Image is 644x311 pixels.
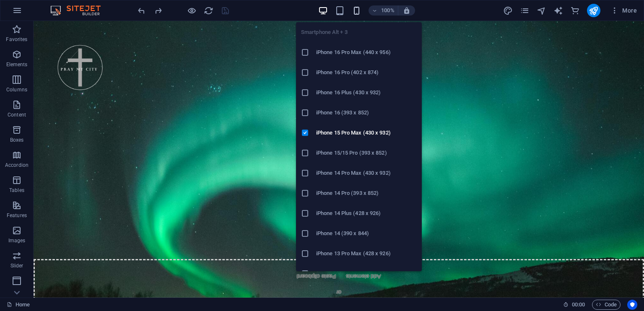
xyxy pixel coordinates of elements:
span: : [578,301,579,308]
span: More [610,6,637,15]
h6: iPhone 14 Plus (428 x 926) [316,208,417,218]
button: undo [136,5,146,16]
button: 100% [369,5,398,16]
img: Editor Logo [48,5,111,16]
button: pages [520,5,530,16]
i: Design (Ctrl+Alt+Y) [503,6,513,16]
h6: iPhone 16 Pro (402 x 874) [316,67,417,78]
h6: iPhone 15/15 Pro (393 x 852) [316,148,417,158]
button: redo [153,5,163,16]
i: AI Writer [553,6,563,16]
h6: iPhone 14 (390 x 844) [316,228,417,238]
h6: iPhone 16 Pro Max (440 x 956) [316,47,417,57]
button: navigator [537,5,547,16]
h6: iPhone 13/13 Pro (390 x 844) [316,269,417,279]
span: 00 00 [572,300,585,310]
i: Publish [589,6,598,16]
i: Navigator [537,6,546,16]
h6: iPhone 16 (393 x 852) [316,108,417,118]
span: Code [596,300,617,310]
p: Columns [6,86,27,93]
p: Accordion [5,162,29,168]
p: Features [7,212,27,219]
p: Boxes [10,137,24,143]
h6: Session time [563,300,585,310]
i: Pages (Ctrl+Alt+S) [520,6,530,16]
button: More [607,4,640,17]
p: Tables [9,187,24,194]
p: Images [8,237,26,244]
h6: iPhone 14 Pro (393 x 852) [316,188,417,198]
h6: iPhone 16 Plus (430 x 932) [316,88,417,98]
button: commerce [570,5,580,16]
i: On resize automatically adjust zoom level to fit chosen device. [403,7,410,14]
h6: iPhone 14 Pro Max (430 x 932) [316,168,417,178]
p: Slider [10,262,23,269]
h6: iPhone 15 Pro Max (430 x 932) [316,128,417,138]
p: Content [8,111,26,118]
button: text_generator [553,5,563,16]
span: Paste clipboard [260,249,306,261]
p: Favorites [6,36,27,43]
button: Usercentrics [627,300,637,310]
h6: 100% [381,5,395,16]
span: Add elements [309,249,351,261]
button: design [503,5,513,16]
i: Undo: Move elements (Ctrl+Z) [137,6,146,16]
i: Reload page [204,6,213,16]
i: Redo: Move elements (Ctrl+Y, ⌘+Y) [153,6,163,16]
i: Commerce [570,6,580,16]
button: publish [587,4,600,17]
button: Code [592,300,621,310]
p: Elements [6,61,28,68]
h6: iPhone 13 Pro Max (428 x 926) [316,249,417,259]
a: Click to cancel selection. Double-click to open Pages [7,300,30,310]
button: reload [203,5,213,16]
